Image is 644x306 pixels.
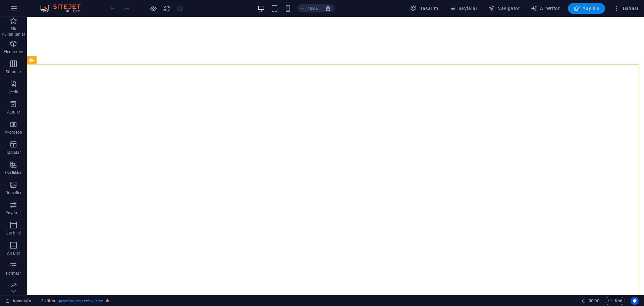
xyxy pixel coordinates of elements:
[6,271,21,276] p: Formlar
[58,297,104,305] span: . preset-columns-two-v2-paint
[449,5,477,12] span: Sayfalar
[613,5,638,12] span: Dahası
[5,170,21,175] p: Özellikler
[6,230,21,236] p: Üst bilgi
[6,150,21,155] p: Tablolar
[610,3,641,14] button: Dahası
[39,4,89,12] img: Editor Logo
[41,297,55,305] span: Seçmek için tıkla. Düzenlemek için çift tıkla
[6,69,21,75] p: Sütunlar
[408,3,441,14] div: Tasarım (Ctrl+Alt+Y)
[531,5,560,12] span: AI Writer
[7,110,20,115] p: Kutular
[5,130,22,135] p: Akordeon
[410,5,438,12] span: Tasarım
[5,210,21,216] p: Kaydırıcı
[7,251,20,256] p: Alt Bigi
[325,5,331,11] i: Yeniden boyutlandırmada yakınlaştırma düzeyini seçilen cihaza uyacak şekilde otomatik olarak ayarla.
[408,3,441,14] button: Tasarım
[163,4,171,12] button: reload
[608,297,622,305] span: Kod
[5,297,31,305] a: Seçimi iptal etmek için tıkla. Sayfaları açmak için çift tıkla
[8,89,18,95] p: İçerik
[573,5,600,12] span: Yayınla
[631,297,639,305] button: Usercentrics
[593,298,594,303] span: :
[488,5,520,12] span: Navigatör
[298,4,321,12] button: 100%
[149,4,157,12] button: Ön izleme modundan çıkıp düzenlemeye devam etmek için buraya tıklayın
[41,297,109,305] nav: breadcrumb
[163,5,171,12] i: Sayfayı yeniden yükleyin
[589,297,599,305] span: 00 00
[308,4,318,12] h6: 100%
[446,3,480,14] button: Sayfalar
[5,190,21,195] p: Görseller
[485,3,523,14] button: Navigatör
[4,49,23,54] p: Elementler
[528,3,562,14] button: AI Writer
[605,297,625,305] button: Kod
[106,299,109,303] i: Bu element, özelleştirilebilir bir ön ayar
[568,3,605,14] button: Yayınla
[582,297,599,305] h6: Oturum süresi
